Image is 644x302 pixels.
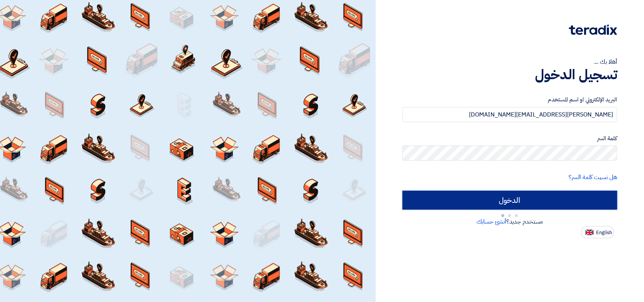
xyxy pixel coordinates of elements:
h1: تسجيل الدخول [403,66,617,83]
a: أنشئ حسابك [476,217,506,226]
img: en-US.png [586,230,594,235]
a: هل نسيت كلمة السر؟ [569,173,617,182]
img: Teradix logo [569,25,617,35]
span: English [596,230,612,235]
input: الدخول [403,191,617,210]
button: English [581,226,614,238]
input: أدخل بريد العمل الإلكتروني او اسم المستخدم الخاص بك ... [403,107,617,122]
label: كلمة السر [403,134,617,143]
div: أهلا بك ... [403,57,617,66]
div: مستخدم جديد؟ [403,217,617,226]
label: البريد الإلكتروني او اسم المستخدم [403,95,617,104]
